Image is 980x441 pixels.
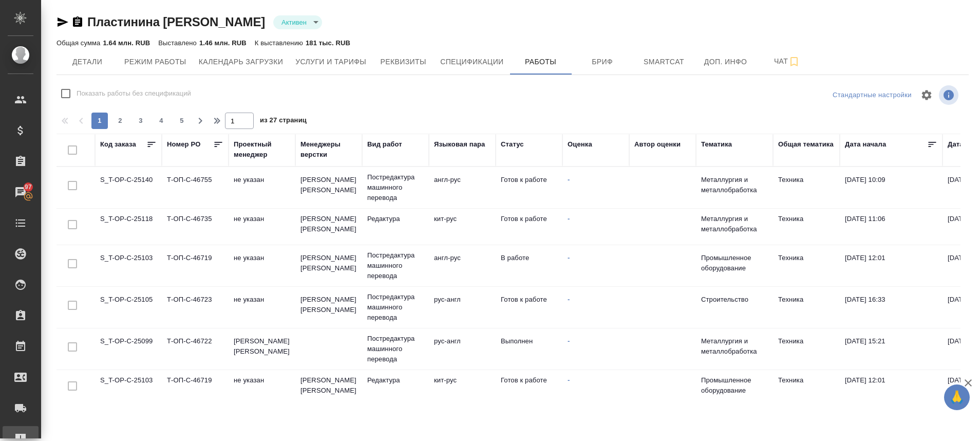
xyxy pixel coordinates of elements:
[701,253,768,273] p: Промышленное оборудование
[568,376,570,384] a: -
[701,336,768,357] p: Металлургия и металлобработка
[229,248,295,284] td: не указан
[306,39,350,47] p: 181 тыс. RUB
[496,209,562,245] td: Готов к работе
[496,331,562,367] td: Выполнен
[133,116,149,126] span: 3
[3,179,39,205] a: 97
[133,113,149,129] button: 3
[174,113,190,129] button: 5
[367,214,424,224] p: Редактура
[948,387,966,408] span: 🙏
[162,248,229,284] td: Т-ОП-С-46719
[158,39,199,47] p: Выставлено
[773,170,840,206] td: Техника
[840,289,943,325] td: [DATE] 16:33
[255,39,306,47] p: К выставлению
[153,116,169,126] span: 4
[77,88,191,99] span: Показать работы без спецификаций
[367,375,424,385] p: Редактура
[260,114,307,129] span: из 27 страниц
[124,56,186,68] span: Режим работы
[773,289,840,325] td: Техника
[840,170,943,206] td: [DATE] 10:09
[229,289,295,325] td: не указан
[18,182,38,192] span: 97
[496,248,562,284] td: В работе
[162,331,229,367] td: Т-ОП-С-46722
[429,248,496,284] td: англ-рус
[496,370,562,406] td: Готов к работе
[295,248,362,284] td: [PERSON_NAME] [PERSON_NAME]
[112,116,128,126] span: 2
[773,248,840,284] td: Техника
[496,170,562,206] td: Готов к работе
[56,16,69,28] button: Скопировать ссылку для ЯМессенджера
[763,55,812,68] span: Чат
[516,56,566,68] span: Работы
[367,292,424,323] p: Постредактура машинного перевода
[229,209,295,245] td: не указан
[578,56,627,68] span: Бриф
[153,113,169,129] button: 4
[300,139,357,160] div: Менеджеры верстки
[95,370,162,406] td: S_T-OP-C-25103
[63,56,112,68] span: Детали
[273,15,322,29] div: Активен
[773,209,840,245] td: Техника
[778,139,834,150] div: Общая тематика
[840,209,943,245] td: [DATE] 11:06
[429,331,496,367] td: рус-англ
[71,16,84,28] button: Скопировать ссылку
[95,289,162,325] td: S_T-OP-C-25105
[162,289,229,325] td: Т-ОП-С-46723
[100,139,136,150] div: Код заказа
[840,248,943,284] td: [DATE] 12:01
[914,83,939,107] span: Настроить таблицу
[429,370,496,406] td: кит-рус
[229,370,295,406] td: не указан
[568,176,570,183] a: -
[367,139,402,150] div: Вид работ
[701,295,768,305] p: Строительство
[434,139,485,150] div: Языковая пара
[440,56,503,68] span: Спецификации
[568,215,570,223] a: -
[167,139,200,150] div: Номер PO
[174,116,190,126] span: 5
[162,170,229,206] td: Т-ОП-С-46755
[367,334,424,364] p: Постредактура машинного перевода
[568,254,570,262] a: -
[162,370,229,406] td: Т-ОП-С-46719
[701,56,750,68] span: Доп. инфо
[295,170,362,206] td: [PERSON_NAME] [PERSON_NAME]
[568,296,570,303] a: -
[199,56,284,68] span: Календарь загрузки
[229,170,295,206] td: не указан
[496,289,562,325] td: Готов к работе
[944,384,970,410] button: 🙏
[87,15,265,29] a: Пластинина [PERSON_NAME]
[95,331,162,367] td: S_T-OP-C-25099
[295,56,366,68] span: Услуги и тарифы
[379,56,428,68] span: Реквизиты
[112,113,128,129] button: 2
[429,170,496,206] td: англ-рус
[845,139,886,150] div: Дата начала
[830,87,914,103] div: split button
[773,370,840,406] td: Техника
[701,139,732,150] div: Тематика
[229,331,295,367] td: [PERSON_NAME] [PERSON_NAME]
[840,331,943,367] td: [DATE] 15:21
[773,331,840,367] td: Техника
[634,139,681,150] div: Автор оценки
[103,39,150,47] p: 1.64 млн. RUB
[701,375,768,396] p: Промышленное оборудование
[56,39,103,47] p: Общая сумма
[162,209,229,245] td: Т-ОП-С-46735
[788,56,800,68] svg: Подписаться
[295,370,362,406] td: [PERSON_NAME] [PERSON_NAME]
[234,139,290,160] div: Проектный менеджер
[939,85,960,105] span: Посмотреть информацию
[501,139,524,150] div: Статус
